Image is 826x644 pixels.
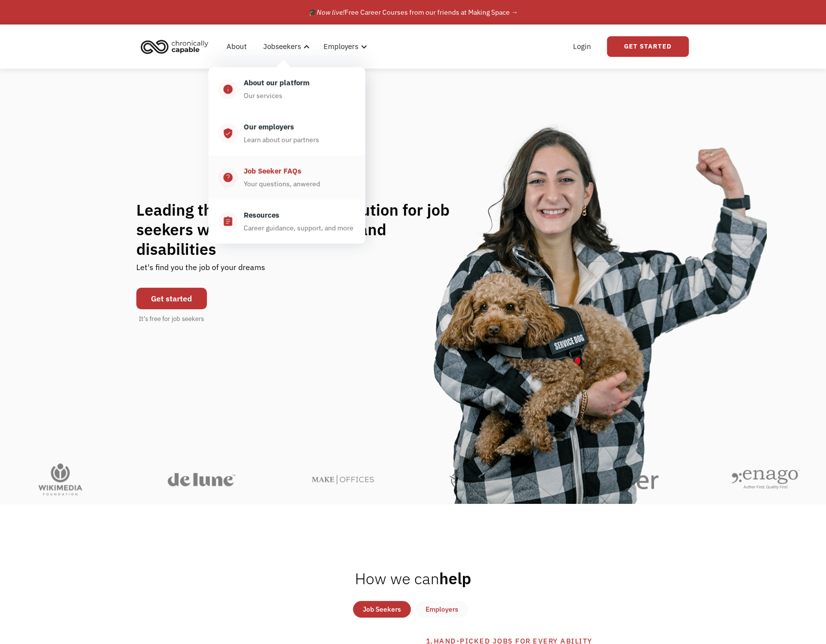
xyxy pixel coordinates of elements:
[136,288,207,309] a: Get started
[244,209,279,221] div: Resources
[244,134,319,146] div: Learn about our partners
[208,62,365,244] nav: Jobseekers
[426,603,458,615] div: Employers
[221,31,252,62] a: About
[355,568,439,589] span: How we can
[223,127,233,139] div: verified_user
[223,216,233,227] div: assignment
[223,83,233,95] div: info
[567,31,597,62] a: Login
[355,569,471,588] h2: help
[363,603,401,615] div: Job Seekers
[208,155,365,199] a: help_centerJob Seeker FAQsYour questions, anwered
[138,36,216,57] a: home
[208,111,365,155] a: verified_userOur employersLearn about our partners
[607,36,689,57] a: Get Started
[317,8,345,17] em: Now live!
[223,172,233,183] div: help_center
[136,200,469,259] h1: Leading the flexible work revolution for job seekers with chronic illnesses and disabilities
[244,222,353,234] div: Career guidance, support, and more
[244,90,282,101] div: Our services
[244,178,320,190] div: Your questions, anwered
[308,6,518,18] div: 🎓 Free Career Courses from our friends at Making Space →
[136,259,265,283] div: Let's find you the job of your dreams
[263,41,301,52] div: Jobseekers
[244,165,301,177] div: Job Seeker FAQs
[138,36,211,57] img: Chronically Capable logo
[139,314,204,324] div: It's free for job seekers
[324,41,358,52] div: Employers
[257,31,313,62] div: Jobseekers
[208,199,365,244] a: assignmentResourcesCareer guidance, support, and more
[244,77,309,89] div: About our platform
[244,121,294,133] div: Our employers
[208,67,365,111] a: infoAbout our platformOur services
[318,31,370,62] div: Employers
